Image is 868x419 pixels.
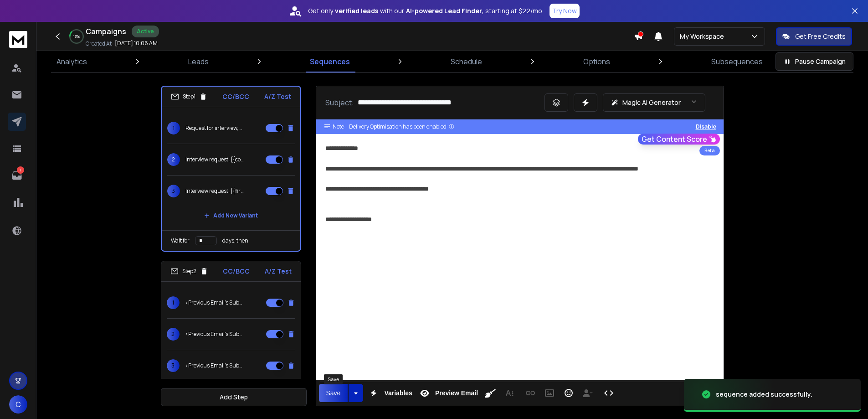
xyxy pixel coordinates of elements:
[578,51,616,72] a: Options
[324,374,343,384] div: Save
[161,388,307,406] button: Add Step
[73,34,80,39] p: 13 %
[776,27,852,46] button: Get Free Credits
[222,92,249,101] p: CC/BCC
[167,328,180,341] span: 2
[222,237,248,244] p: days, then
[265,267,292,276] p: A/Z Test
[185,187,244,195] p: Interview request, {{firstName}}
[161,86,301,252] li: Step1CC/BCCA/Z Test1Request for interview, {{companyName}}2Interview request, {{companyName}}3Int...
[716,390,812,399] div: sequence added successfully.
[171,93,207,101] div: Step 1
[185,299,243,306] p: <Previous Email's Subject>
[382,389,414,397] span: Variables
[308,6,542,16] p: Get only with our starting at $22/mo
[333,123,345,130] span: Note:
[638,134,720,145] button: Get Content Score
[167,122,180,134] span: 1
[706,51,768,72] a: Subsequences
[696,123,716,130] button: Disable
[600,384,617,402] button: Code View
[9,395,27,414] button: C
[433,389,480,397] span: Preview Email
[86,40,113,47] p: Created At:
[699,146,720,155] div: Beta
[579,384,596,402] button: Insert Unsubscribe Link
[365,384,414,402] button: Variables
[622,98,681,107] p: Magic AI Generator
[132,26,159,37] div: Active
[223,267,250,276] p: CC/BCC
[522,384,539,402] button: Insert Link (Ctrl+K)
[185,362,243,369] p: <Previous Email's Subject>
[776,52,853,71] button: Pause Campaign
[552,6,577,16] p: Try Now
[349,123,455,130] div: Delivery Optimisation has been enabled
[583,56,610,67] p: Options
[170,267,208,275] div: Step 2
[416,384,480,402] button: Preview Email
[167,296,180,309] span: 1
[711,56,763,67] p: Subsequences
[325,97,354,108] p: Subject:
[451,56,482,67] p: Schedule
[167,359,180,372] span: 3
[445,51,488,72] a: Schedule
[171,237,190,244] p: Wait for
[310,56,350,67] p: Sequences
[9,31,27,48] img: logo
[188,56,209,67] p: Leads
[185,331,243,338] p: <Previous Email's Subject>
[56,56,87,67] p: Analytics
[406,6,483,16] strong: AI-powered Lead Finder,
[795,32,846,41] p: Get Free Credits
[17,166,24,174] p: 1
[185,156,244,163] p: Interview request, {{companyName}}
[603,93,705,112] button: Magic AI Generator
[319,384,348,402] button: Save
[8,166,26,185] a: 1
[197,207,265,225] button: Add New Variant
[560,384,577,402] button: Emoticons
[482,384,499,402] button: Clean HTML
[541,384,558,402] button: Insert Image (Ctrl+P)
[86,26,126,37] h1: Campaigns
[304,51,355,72] a: Sequences
[680,32,728,41] p: My Workspace
[185,124,244,132] p: Request for interview, {{companyName}}
[167,153,180,166] span: 2
[264,92,291,101] p: A/Z Test
[550,4,580,18] button: Try Now
[167,185,180,197] span: 3
[51,51,92,72] a: Analytics
[115,40,158,47] p: [DATE] 10:06 AM
[183,51,214,72] a: Leads
[335,6,378,16] strong: verified leads
[501,384,518,402] button: More Text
